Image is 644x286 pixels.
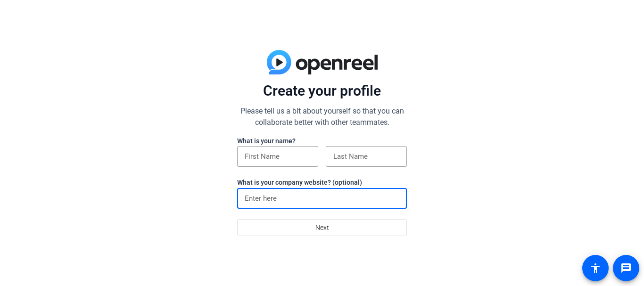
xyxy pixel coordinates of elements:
label: What is your company website? (optional) [237,179,362,186]
p: Create your profile [237,82,407,100]
mat-icon: message [620,262,632,274]
label: What is your name? [237,137,296,145]
input: Enter here [245,193,399,204]
p: Please tell us a bit about yourself so that you can collaborate better with other teammates. [237,106,407,128]
button: Next [237,219,407,236]
mat-icon: accessibility [590,262,601,274]
span: Next [315,219,329,237]
input: Last Name [333,151,399,162]
input: First Name [245,151,311,162]
img: blue-gradient.svg [267,50,378,74]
